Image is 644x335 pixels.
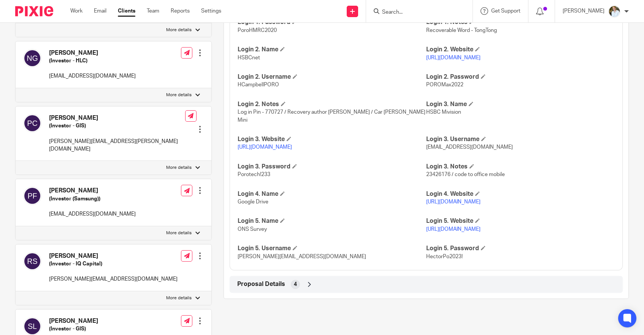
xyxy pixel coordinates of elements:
[237,280,285,288] span: Proposal Details
[118,7,135,15] a: Clients
[49,114,185,122] h4: [PERSON_NAME]
[49,252,178,260] h4: [PERSON_NAME]
[166,295,192,301] p: More details
[49,122,185,130] h5: (Investor - GIS)
[238,227,267,232] span: ONS Survey
[426,163,615,171] h4: Login 3. Notes
[238,199,268,205] span: Google Drive
[294,281,297,288] span: 4
[238,135,426,143] h4: Login 3. Website
[70,7,82,15] a: Work
[238,46,426,54] h4: Login 2. Name
[49,260,178,268] h5: (Investor - IQ Capital)
[238,100,426,108] h4: Login 2. Notes
[238,217,426,225] h4: Login 5. Name
[426,46,615,54] h4: Login 2. Website
[49,72,136,80] p: [EMAIL_ADDRESS][DOMAIN_NAME]
[94,7,106,15] a: Email
[426,199,481,205] a: [URL][DOMAIN_NAME]
[49,57,136,65] h5: (Investor - HLC)
[49,317,136,325] h4: [PERSON_NAME]
[23,49,41,67] img: svg%3E
[381,9,450,16] input: Search
[49,325,136,333] h5: (Investor - GIS)
[23,187,41,205] img: svg%3E
[426,227,481,232] a: [URL][DOMAIN_NAME]
[608,5,620,17] img: sarah-royle.jpg
[238,144,292,150] a: [URL][DOMAIN_NAME]
[238,110,425,122] span: Log in Pin - 770727 / Recovery author [PERSON_NAME] / Car [PERSON_NAME] Mini
[426,82,463,87] span: POROMax2022
[563,7,604,15] p: [PERSON_NAME]
[49,195,136,203] h5: (Investor (Samsung))
[49,275,178,283] p: [PERSON_NAME][EMAIL_ADDRESS][DOMAIN_NAME]
[491,8,520,14] span: Get Support
[201,7,221,15] a: Settings
[426,254,463,259] span: HectorPo2023!
[49,138,185,153] p: [PERSON_NAME][EMAIL_ADDRESS][PERSON_NAME][DOMAIN_NAME]
[49,187,136,195] h4: [PERSON_NAME]
[238,163,426,171] h4: Login 3. Password
[238,82,279,87] span: HCampbellPORO
[171,7,190,15] a: Reports
[49,210,136,218] p: [EMAIL_ADDRESS][DOMAIN_NAME]
[426,245,615,252] h4: Login 5. Password
[426,190,615,198] h4: Login 4. Website
[426,144,513,150] span: [EMAIL_ADDRESS][DOMAIN_NAME]
[426,217,615,225] h4: Login 5. Website
[238,254,366,259] span: [PERSON_NAME][EMAIL_ADDRESS][DOMAIN_NAME]
[166,92,192,98] p: More details
[238,190,426,198] h4: Login 4. Name
[23,114,41,132] img: svg%3E
[426,135,615,143] h4: Login 3. Username
[166,165,192,171] p: More details
[426,28,497,33] span: Recoverable Word - TongTong
[426,55,481,60] a: [URL][DOMAIN_NAME]
[426,172,505,177] span: 23426176 / code to office mobile
[426,100,615,108] h4: Login 3. Name
[238,172,270,177] span: Porotech!233
[15,6,53,16] img: Pixie
[166,27,192,33] p: More details
[147,7,159,15] a: Team
[426,110,461,115] span: HSBC Mivision
[238,245,426,252] h4: Login 5. Username
[166,230,192,236] p: More details
[426,73,615,81] h4: Login 2. Password
[238,55,260,60] span: HSBCnet
[238,28,277,33] span: PoroHMRC2020
[238,73,426,81] h4: Login 2. Username
[49,49,136,57] h4: [PERSON_NAME]
[23,252,41,270] img: svg%3E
